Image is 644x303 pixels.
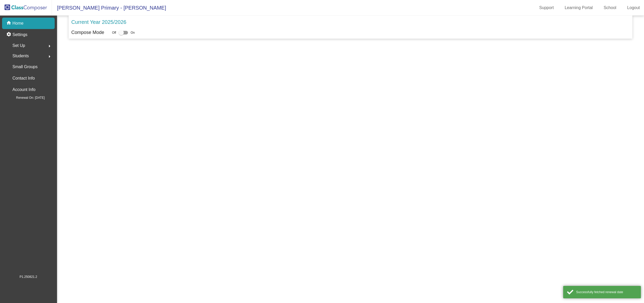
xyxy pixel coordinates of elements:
a: Learning Portal [561,4,597,12]
p: Settings [12,32,27,38]
p: Home [12,20,24,26]
span: On [131,30,135,35]
span: Renewal On: [DATE] [8,95,45,100]
p: Current Year 2025/2026 [71,18,126,26]
mat-icon: arrow_right [46,43,53,49]
span: [PERSON_NAME] Primary - [PERSON_NAME] [52,4,166,12]
p: Contact Info [12,75,35,82]
div: Successfully fetched renewal date [576,290,637,294]
mat-icon: settings [6,32,12,38]
span: Off [112,30,116,35]
a: Logout [623,4,644,12]
a: Support [535,4,558,12]
mat-icon: arrow_right [46,53,53,60]
p: Compose Mode [71,29,104,36]
p: Small Groups [12,63,38,71]
a: School [599,4,620,12]
mat-icon: home [6,20,12,26]
span: Set Up [12,42,25,49]
span: Students [12,52,29,60]
p: Account Info [12,86,35,93]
